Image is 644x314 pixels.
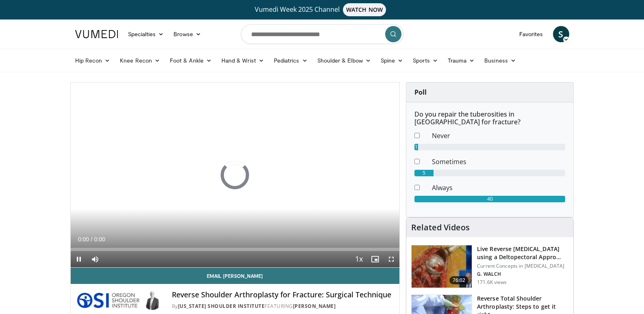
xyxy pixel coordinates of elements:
div: 1 [414,144,418,150]
a: [PERSON_NAME] [293,303,336,310]
a: 76:02 Live Reverse [MEDICAL_DATA] using a Deltopectoral Appro… Current Concepts in [MEDICAL_DATA]... [411,245,568,288]
strong: Poll [414,88,427,97]
span: WATCH NOW [343,3,386,16]
img: Avatar [143,290,162,310]
h4: Reverse Shoulder Arthroplasty for Fracture: Surgical Technique [172,290,393,299]
a: Sports [408,52,443,69]
button: Pause [71,251,87,267]
a: Hip Recon [70,52,115,69]
p: Current Concepts in [MEDICAL_DATA] [477,263,568,269]
h3: Live Reverse [MEDICAL_DATA] using a Deltopectoral Appro… [477,245,568,261]
img: Oregon Shoulder Institute [77,290,139,310]
p: 171.6K views [477,279,507,286]
a: Business [479,52,521,69]
p: G. WALCH [477,271,568,277]
a: Foot & Ankle [165,52,217,69]
span: 0:00 [94,236,105,243]
img: VuMedi Logo [75,30,118,38]
a: Browse [169,26,206,42]
div: Progress Bar [71,248,400,251]
a: Vumedi Week 2025 ChannelWATCH NOW [76,3,568,16]
div: By FEATURING [172,303,393,310]
button: Playback Rate [351,251,367,267]
a: [US_STATE] Shoulder Institute [178,303,265,310]
a: Knee Recon [115,52,165,69]
div: 40 [414,196,565,202]
a: S [553,26,569,42]
a: Specialties [123,26,169,42]
dd: Never [426,131,571,141]
span: 0:00 [78,236,89,243]
a: Trauma [443,52,480,69]
a: Hand & Wrist [217,52,269,69]
video-js: Video Player [71,82,400,268]
button: Fullscreen [383,251,399,267]
dd: Sometimes [426,157,571,167]
a: Favorites [514,26,548,42]
img: 684033_3.png.150x105_q85_crop-smart_upscale.jpg [412,245,472,288]
dd: Always [426,183,571,193]
a: Email [PERSON_NAME] [71,268,400,284]
button: Enable picture-in-picture mode [367,251,383,267]
div: 5 [414,170,433,176]
button: Mute [87,251,103,267]
h6: Do you repair the tuberosities in [GEOGRAPHIC_DATA] for fracture? [414,110,565,126]
span: / [91,236,93,243]
h4: Related Videos [411,223,470,232]
input: Search topics, interventions [241,24,403,44]
a: Spine [376,52,408,69]
a: Shoulder & Elbow [312,52,376,69]
a: Pediatrics [269,52,312,69]
span: 76:02 [449,276,469,284]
